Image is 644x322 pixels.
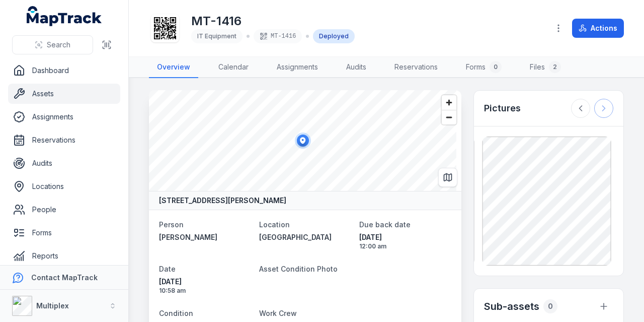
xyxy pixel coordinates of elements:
[8,107,120,127] a: Assignments
[159,309,193,317] span: Condition
[159,265,176,273] span: Date
[259,220,290,229] span: Location
[210,57,257,78] a: Calendar
[359,220,411,229] span: Due back date
[149,57,198,78] a: Overview
[8,84,120,104] a: Assets
[159,220,184,229] span: Person
[484,299,539,313] h2: Sub-assets
[254,29,302,43] div: MT-1416
[338,57,374,78] a: Audits
[259,309,297,317] span: Work Crew
[490,61,502,73] div: 0
[438,168,457,187] button: Switch to Map View
[484,101,521,115] h3: Pictures
[159,232,251,242] a: [PERSON_NAME]
[159,287,251,295] span: 10:58 am
[442,110,456,124] button: Zoom out
[27,6,102,26] a: MapTrack
[259,232,351,242] a: [GEOGRAPHIC_DATA]
[159,277,251,287] span: [DATE]
[313,29,355,43] div: Deployed
[31,273,98,282] strong: Contact MapTrack
[8,223,120,243] a: Forms
[259,265,338,273] span: Asset Condition Photo
[8,153,120,173] a: Audits
[159,277,251,295] time: 8/5/2025, 10:58:14 AM
[8,246,120,266] a: Reports
[149,90,456,191] canvas: Map
[8,130,120,150] a: Reservations
[458,57,510,78] a: Forms0
[549,61,561,73] div: 2
[12,35,93,54] button: Search
[47,40,70,50] span: Search
[191,13,355,29] h1: MT-1416
[36,301,69,310] strong: Multiplex
[522,57,569,78] a: Files2
[269,57,326,78] a: Assignments
[572,19,624,38] button: Actions
[8,60,120,81] a: Dashboard
[359,242,451,250] span: 12:00 am
[359,232,451,250] time: 9/30/2025, 12:00:00 AM
[197,32,236,40] span: IT Equipment
[359,232,451,242] span: [DATE]
[386,57,446,78] a: Reservations
[8,176,120,197] a: Locations
[159,196,286,206] strong: [STREET_ADDRESS][PERSON_NAME]
[543,299,557,313] div: 0
[442,95,456,110] button: Zoom in
[8,200,120,220] a: People
[259,233,332,241] span: [GEOGRAPHIC_DATA]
